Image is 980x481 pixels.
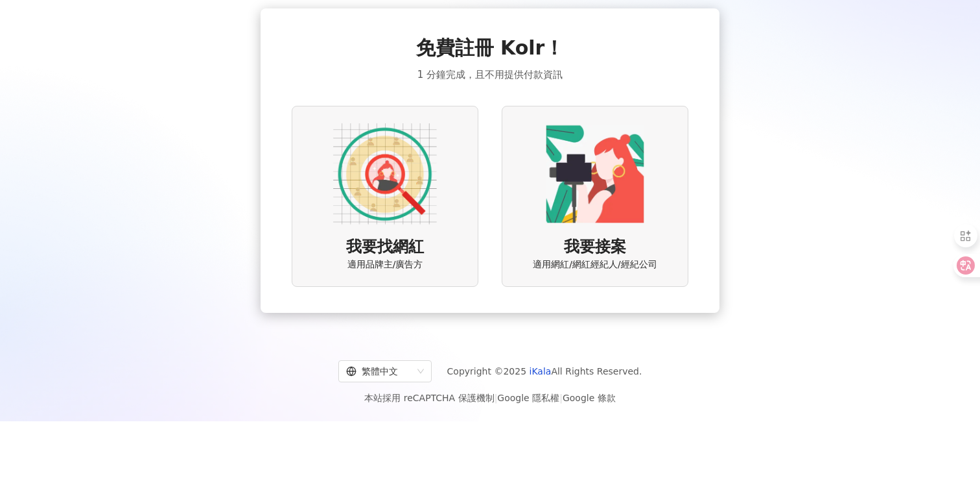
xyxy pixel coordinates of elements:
[559,393,563,403] span: |
[346,361,412,382] div: 繁體中文
[543,122,647,226] img: KOL identity option
[533,258,657,271] span: 適用網紅/網紅經紀人/經紀公司
[417,67,563,82] span: 1 分鐘完成，且不用提供付款資訊
[447,364,642,379] span: Copyright © 2025 All Rights Reserved.
[364,390,615,406] span: 本站採用 reCAPTCHA 保護機制
[497,393,559,403] a: Google 隱私權
[416,34,565,62] span: 免費註冊 Kolr！
[530,366,552,376] a: iKala
[563,393,616,403] a: Google 條款
[495,393,498,403] span: |
[347,258,423,271] span: 適用品牌主/廣告方
[564,236,626,258] span: 我要接案
[333,122,437,226] img: AD identity option
[346,236,424,258] span: 我要找網紅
